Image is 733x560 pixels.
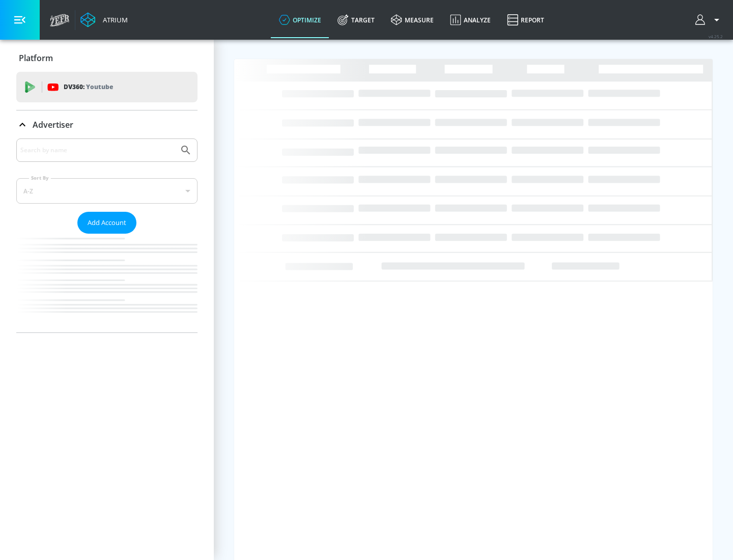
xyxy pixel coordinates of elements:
div: Advertiser [16,138,198,332]
button: Add Account [77,212,136,234]
a: Report [499,2,552,38]
div: Advertiser [16,110,198,139]
a: optimize [271,2,329,38]
p: Youtube [86,81,113,92]
span: v 4.25.2 [709,34,723,39]
span: Add Account [88,217,126,229]
a: measure [383,2,442,38]
label: Sort By [29,175,51,181]
nav: list of Advertiser [16,234,198,332]
p: Platform [19,52,53,64]
div: DV360: Youtube [16,72,198,102]
a: Target [329,2,383,38]
input: Search by name [20,144,175,157]
div: Atrium [99,15,128,24]
p: DV360: [64,81,113,93]
a: Atrium [80,12,128,27]
p: Advertiser [33,119,73,130]
a: Analyze [442,2,499,38]
div: Platform [16,44,198,72]
div: A-Z [16,178,198,204]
